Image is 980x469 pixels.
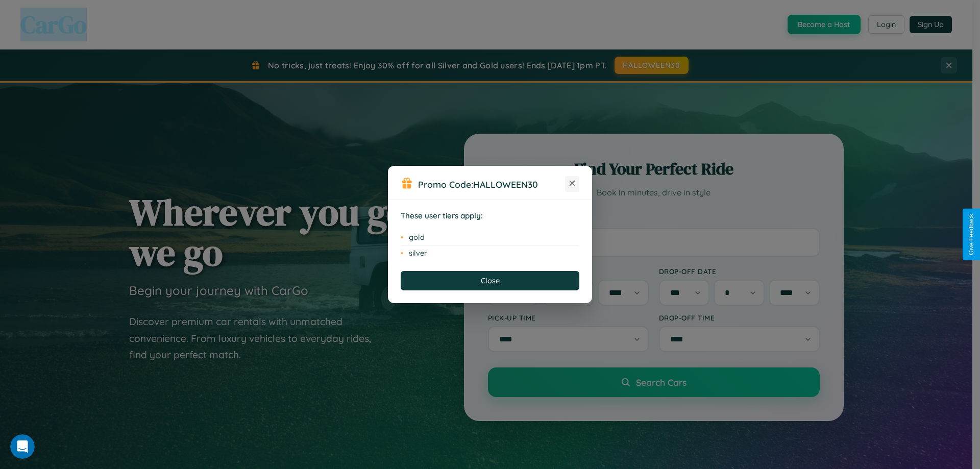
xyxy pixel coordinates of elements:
[418,179,565,190] h3: Promo Code:
[968,214,975,255] div: Give Feedback
[401,245,579,261] li: silver
[473,179,538,190] b: HALLOWEEN30
[401,211,483,220] strong: These user tiers apply:
[401,271,579,290] button: Close
[10,434,35,459] iframe: Intercom live chat
[401,230,579,245] li: gold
